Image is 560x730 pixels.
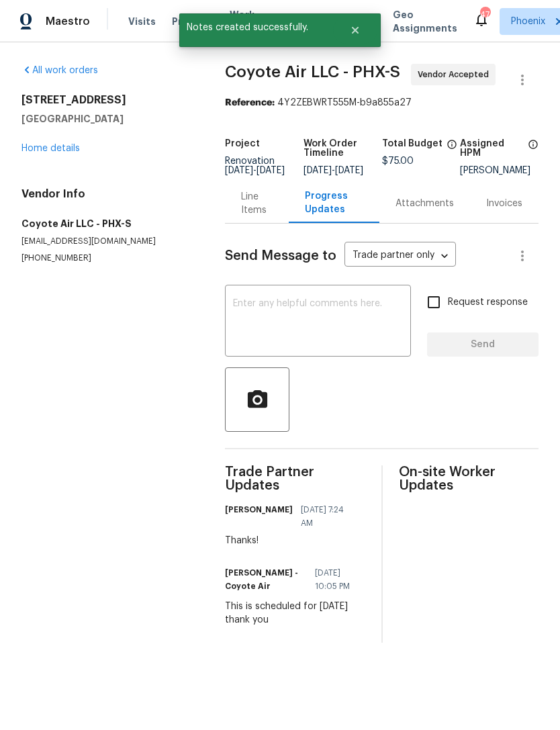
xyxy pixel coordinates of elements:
p: [EMAIL_ADDRESS][DOMAIN_NAME] [21,236,193,247]
h5: [GEOGRAPHIC_DATA] [21,112,193,126]
span: Visits [128,15,156,28]
b: Reference: [225,98,275,107]
span: Trade Partner Updates [225,465,365,492]
span: [DATE] 7:24 AM [301,503,357,530]
div: Line Items [241,190,273,217]
span: Phoenix [511,15,545,28]
span: Geo Assignments [393,8,457,35]
span: Projects [172,15,214,28]
span: Maestro [46,15,90,28]
div: Progress Updates [305,189,363,216]
div: Attachments [395,197,454,210]
span: [DATE] [225,166,253,175]
h5: Total Budget [382,139,442,148]
div: 47 [480,8,489,21]
span: [DATE] 10:05 PM [315,566,357,593]
p: [PHONE_NUMBER] [21,253,193,264]
span: Work Orders [230,8,264,35]
a: Home details [21,144,80,153]
span: The hpm assigned to this work order. [528,139,539,166]
h6: [PERSON_NAME] [225,503,293,516]
div: Invoices [486,197,522,210]
h5: Project [225,139,260,148]
span: $75.00 [382,156,414,166]
span: - [304,166,363,175]
h5: Assigned HPM [460,139,524,158]
div: Thanks! [225,534,365,547]
span: Vendor Accepted [418,68,494,81]
span: Request response [448,295,528,310]
div: [PERSON_NAME] [460,166,539,175]
div: Trade partner only [344,245,456,267]
h6: [PERSON_NAME] - Coyote Air [225,566,307,593]
span: On-site Worker Updates [399,465,539,492]
h2: [STREET_ADDRESS] [21,93,193,107]
span: Send Message to [225,249,336,263]
span: Notes created successfully. [179,13,333,42]
div: This is scheduled for [DATE] thank you [225,600,365,627]
div: 4Y2ZEBWRT555M-b9a855a27 [225,96,539,109]
span: - [225,166,285,175]
span: [DATE] [256,166,285,175]
button: Close [333,17,377,44]
span: Coyote Air LLC - PHX-S [225,64,400,80]
span: Renovation [225,156,285,175]
a: All work orders [21,66,98,75]
span: The total cost of line items that have been proposed by Opendoor. This sum includes line items th... [447,139,457,156]
span: [DATE] [304,166,332,175]
h5: Work Order Timeline [304,139,382,158]
h5: Coyote Air LLC - PHX-S [21,217,193,230]
span: [DATE] [335,166,363,175]
h4: Vendor Info [21,187,193,201]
